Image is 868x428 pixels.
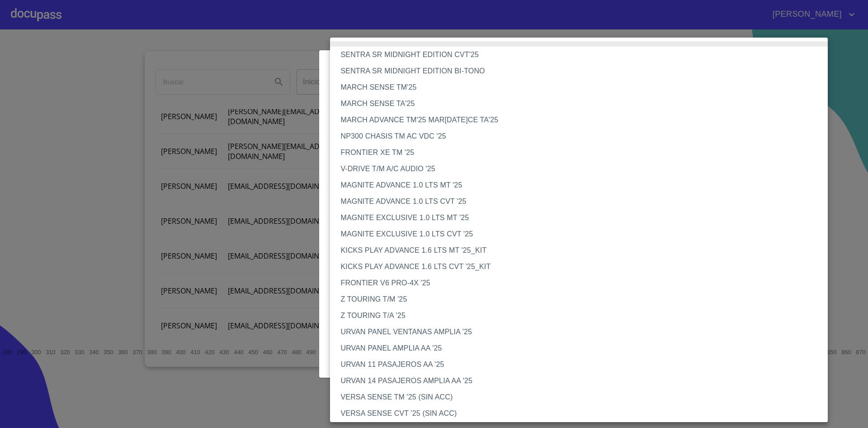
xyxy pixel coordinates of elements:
[330,405,835,422] li: VERSA SENSE CVT '25 (SIN ACC)
[330,291,835,308] li: Z TOURING T/M '25
[330,112,835,128] li: MARCH ADVANCE TM'25 MAR[DATE]CE TA'25
[330,144,835,161] li: FRONTIER XE TM '25
[330,308,835,324] li: Z TOURING T/A '25
[330,63,835,79] li: SENTRA SR MIDNIGHT EDITION BI-TONO
[330,79,835,96] li: MARCH SENSE TM'25
[330,389,835,405] li: VERSA SENSE TM '25 (SIN ACC)
[330,210,835,226] li: MAGNITE EXCLUSIVE 1.0 LTS MT '25
[330,373,835,389] li: URVAN 14 PASAJEROS AMPLIA AA '25
[330,340,835,356] li: URVAN PANEL AMPLIA AA '25
[330,193,835,210] li: MAGNITE ADVANCE 1.0 LTS CVT '25
[330,259,835,275] li: KICKS PLAY ADVANCE 1.6 LTS CVT '25_KIT
[330,161,835,177] li: V-DRIVE T/M A/C AUDIO '25
[330,177,835,193] li: MAGNITE ADVANCE 1.0 LTS MT '25
[330,242,835,259] li: KICKS PLAY ADVANCE 1.6 LTS MT '25_KIT
[330,324,835,340] li: URVAN PANEL VENTANAS AMPLIA '25
[330,275,835,291] li: FRONTIER V6 PRO-4X '25
[330,226,835,242] li: MAGNITE EXCLUSIVE 1.0 LTS CVT '25
[330,96,835,112] li: MARCH SENSE TA'25
[330,128,835,144] li: NP300 CHASIS TM AC VDC '25
[330,47,835,63] li: SENTRA SR MIDNIGHT EDITION CVT'25
[330,356,835,373] li: URVAN 11 PASAJEROS AA '25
